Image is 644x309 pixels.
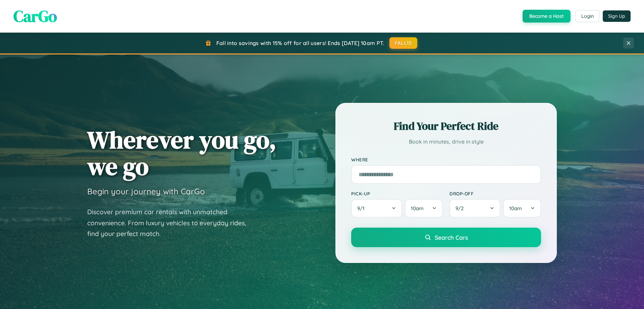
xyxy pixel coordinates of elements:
[351,191,443,196] label: Pick-up
[351,137,541,147] p: Book in minutes, drive in style
[351,157,541,162] label: Where
[405,199,443,218] button: 10am
[455,205,467,211] span: 9 / 2
[357,205,368,211] span: 9 / 1
[449,199,500,218] button: 9/2
[503,199,541,218] button: 10am
[449,191,541,196] label: Drop-off
[87,206,255,239] p: Discover premium car rentals with unmatched convenience. From luxury vehicles to everyday rides, ...
[603,10,631,22] button: Sign Up
[351,199,402,218] button: 9/1
[13,5,57,27] span: CarGo
[389,37,418,49] button: FALL15
[523,10,571,23] button: Become a Host
[576,10,599,22] button: Login
[87,186,205,196] h3: Begin your journey with CarGo
[351,119,541,133] h2: Find Your Perfect Ride
[435,234,468,241] span: Search Cars
[411,205,424,211] span: 10am
[216,40,384,46] span: Fall into savings with 15% off for all users! Ends [DATE] 10am PT.
[87,126,276,180] h1: Wherever you go, we go
[509,205,522,211] span: 10am
[351,228,541,247] button: Search Cars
